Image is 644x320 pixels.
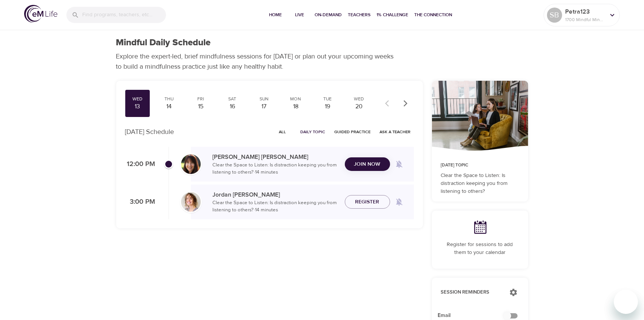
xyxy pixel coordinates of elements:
[255,102,274,111] div: 17
[286,96,305,102] div: Mon
[160,96,178,102] div: Thu
[377,11,409,19] span: 1% Challenge
[614,290,638,314] iframe: Button to launch messaging window
[271,126,295,138] button: All
[345,195,390,209] button: Register
[128,102,147,111] div: 13
[438,312,510,320] span: Email
[350,102,369,111] div: 20
[390,155,408,173] span: Remind me when a class goes live every Wednesday at 12:00 PM
[286,102,305,111] div: 18
[160,102,178,111] div: 14
[213,190,339,199] p: Jordan [PERSON_NAME]
[255,96,274,102] div: Sun
[213,162,339,176] p: Clear the Space to Listen: Is distraction keeping you from listening to others? · 14 minutes
[318,96,337,102] div: Tue
[125,127,174,137] p: [DATE] Schedule
[441,162,519,169] p: [DATE] Topic
[116,37,211,48] h1: Mindful Daily Schedule
[354,160,381,169] span: Join Now
[181,154,201,174] img: Andrea_Lieberstein-min.jpg
[377,126,414,138] button: Ask a Teacher
[380,128,411,135] span: Ask a Teacher
[315,11,342,19] span: On-Demand
[345,157,390,171] button: Join Now
[128,96,147,102] div: Wed
[547,8,562,23] div: SB
[191,102,210,111] div: 15
[213,152,339,162] p: [PERSON_NAME] [PERSON_NAME]
[441,241,519,257] p: Register for sessions to add them to your calendar
[441,172,519,195] p: Clear the Space to Listen: Is distraction keeping you from listening to others?
[223,96,242,102] div: Sat
[335,128,371,135] span: Guided Practice
[125,197,155,207] p: 3:00 PM
[332,126,374,138] button: Guided Practice
[116,51,399,72] p: Explore the expert-led, brief mindfulness sessions for [DATE] or plan out your upcoming weeks to ...
[223,102,242,111] div: 16
[82,7,166,23] input: Find programs, teachers, etc...
[181,192,201,212] img: Jordan-Whitehead.jpg
[298,126,329,138] button: Daily Topic
[565,7,605,16] p: Petra123
[125,159,155,169] p: 12:00 PM
[390,193,408,211] span: Remind me when a class goes live every Wednesday at 3:00 PM
[355,197,380,207] span: Register
[350,96,369,102] div: Wed
[441,289,502,296] p: Session Reminders
[348,11,371,19] span: Teachers
[24,5,57,23] img: logo
[274,128,292,135] span: All
[267,11,285,19] span: Home
[301,128,326,135] span: Daily Topic
[415,11,452,19] span: The Connection
[565,16,605,23] p: 1700 Mindful Minutes
[291,11,309,19] span: Live
[191,96,210,102] div: Fri
[318,102,337,111] div: 19
[213,199,339,214] p: Clear the Space to Listen: Is distraction keeping you from listening to others? · 14 minutes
